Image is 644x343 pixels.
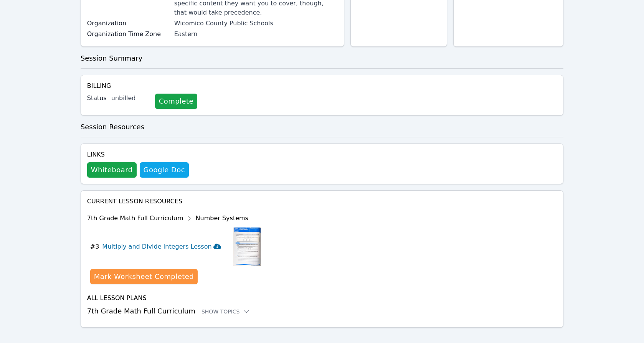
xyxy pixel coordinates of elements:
h4: Current Lesson Resources [87,197,557,206]
div: Eastern [174,30,338,39]
label: Organization [87,19,170,28]
h4: Links [87,150,189,159]
button: Whiteboard [87,162,137,178]
h4: All Lesson Plans [87,294,557,303]
img: Multiply and Divide Integers Lesson [233,228,261,266]
h3: Session Summary [81,53,564,64]
h4: Billing [87,81,557,91]
span: # 3 [90,242,99,251]
div: unbilled [111,94,149,103]
div: Mark Worksheet Completed [94,271,194,282]
div: Wicomico County Public Schools [174,19,338,28]
button: Show Topics [201,308,251,315]
div: 7th Grade Math Full Curriculum Number Systems [87,212,261,224]
h3: 7th Grade Math Full Curriculum [87,306,557,317]
button: Mark Worksheet Completed [90,269,198,284]
h3: Session Resources [81,122,564,132]
label: Status [87,94,107,103]
a: Google Doc [140,162,189,178]
a: Complete [155,94,197,109]
label: Organization Time Zone [87,30,170,39]
h3: Multiply and Divide Integers Lesson [102,242,221,251]
button: #3Multiply and Divide Integers Lesson [90,228,227,266]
